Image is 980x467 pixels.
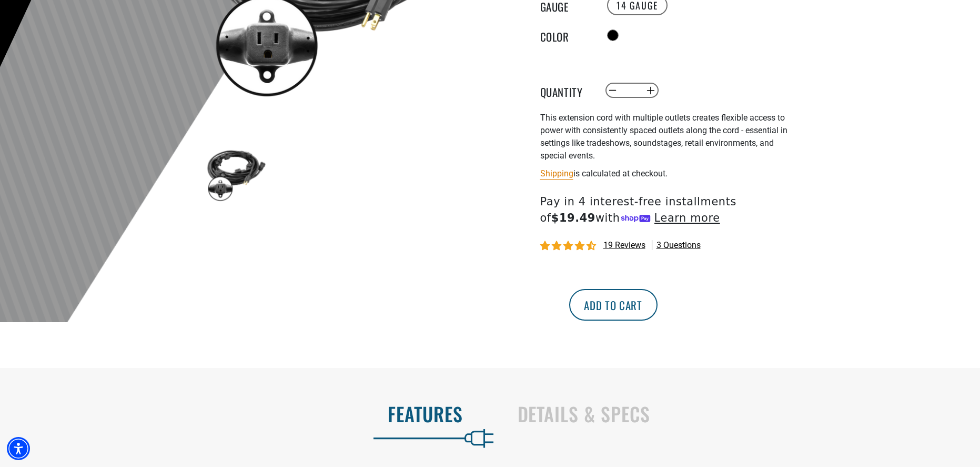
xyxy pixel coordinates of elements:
div: is calculated at checkout. [540,166,798,181]
span: 19 reviews [603,240,645,250]
img: black [206,142,267,203]
legend: Color [540,28,593,42]
div: Accessibility Menu [7,437,30,460]
label: Quantity [540,84,593,97]
button: Add to cart [569,289,658,321]
span: 3 questions [656,240,701,251]
span: 4.68 stars [540,241,598,251]
span: This extension cord with multiple outlets creates flexible access to power with consistently spac... [540,113,787,161]
h2: Details & Specs [518,403,958,425]
h2: Features [22,403,463,425]
a: Shipping [540,168,573,178]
